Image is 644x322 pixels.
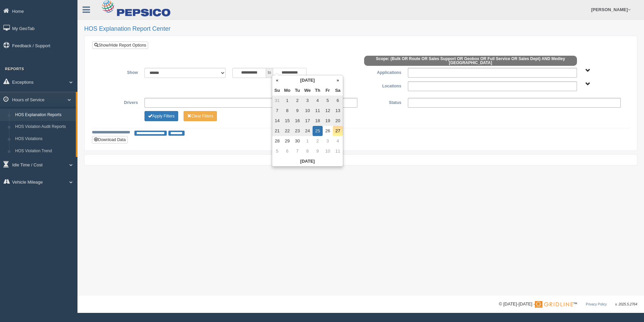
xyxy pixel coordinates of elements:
[97,98,141,106] label: Drivers
[92,136,128,143] button: Download Data
[292,146,302,156] td: 7
[333,126,343,136] td: 27
[272,126,282,136] td: 21
[333,85,343,96] th: Sa
[323,85,333,96] th: Fr
[313,136,323,146] td: 2
[313,106,323,116] td: 11
[282,146,292,156] td: 6
[361,68,405,76] label: Applications
[292,116,302,126] td: 16
[282,126,292,136] td: 22
[272,75,282,85] th: «
[361,98,405,106] label: Status
[282,106,292,116] td: 8
[272,136,282,146] td: 28
[292,96,302,106] td: 2
[364,56,577,66] span: Scope: (Bulk OR Route OR Sales Support OR Geobox OR Full Service OR Sales Dept) AND Medley [GEOGR...
[323,106,333,116] td: 12
[499,301,637,308] div: © [DATE]-[DATE] - ™
[302,146,313,156] td: 8
[535,301,573,308] img: Gridline
[292,136,302,146] td: 30
[323,126,333,136] td: 26
[266,68,273,78] span: to
[615,302,637,306] span: v. 2025.5.2764
[333,146,343,156] td: 11
[323,136,333,146] td: 3
[282,85,292,96] th: Mo
[272,146,282,156] td: 5
[144,111,178,121] button: Change Filter Options
[272,156,343,166] th: [DATE]
[282,75,333,85] th: [DATE]
[333,75,343,85] th: »
[92,42,148,49] a: Show/Hide Report Options
[282,96,292,106] td: 1
[323,146,333,156] td: 10
[302,126,313,136] td: 24
[282,116,292,126] td: 15
[333,116,343,126] td: 20
[333,96,343,106] td: 6
[313,116,323,126] td: 18
[272,106,282,116] td: 7
[333,106,343,116] td: 13
[333,136,343,146] td: 4
[313,85,323,96] th: Th
[586,302,607,306] a: Privacy Policy
[302,96,313,106] td: 3
[84,26,637,32] h2: HOS Explanation Report Center
[323,96,333,106] td: 5
[97,68,141,76] label: Show
[292,126,302,136] td: 23
[12,121,76,133] a: HOS Violation Audit Reports
[323,116,333,126] td: 19
[282,136,292,146] td: 29
[292,85,302,96] th: Tu
[302,136,313,146] td: 1
[12,145,76,157] a: HOS Violation Trend
[302,85,313,96] th: We
[302,116,313,126] td: 17
[313,146,323,156] td: 9
[272,96,282,106] td: 31
[12,109,76,121] a: HOS Explanation Reports
[184,111,217,121] button: Change Filter Options
[361,81,405,89] label: Locations
[272,116,282,126] td: 14
[313,96,323,106] td: 4
[272,85,282,96] th: Su
[292,106,302,116] td: 9
[12,133,76,145] a: HOS Violations
[302,106,313,116] td: 10
[313,126,323,136] td: 25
